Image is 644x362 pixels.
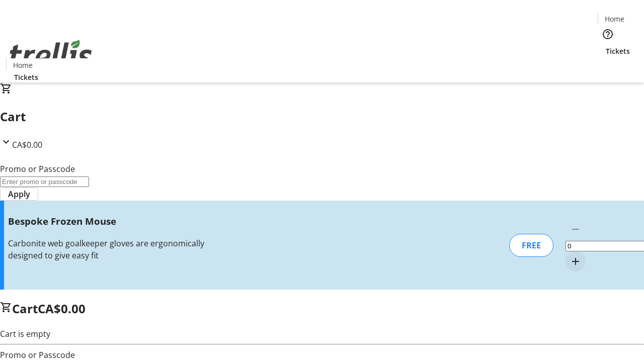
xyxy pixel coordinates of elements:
a: Home [598,14,630,24]
a: Tickets [6,72,46,82]
span: CA$0.00 [38,300,86,317]
span: Home [605,14,624,24]
button: Increment by one [566,251,586,271]
a: Home [7,60,39,70]
img: Orient E2E Organization 0guGs7S4Uo's Logo [6,29,96,79]
a: Tickets [598,46,638,56]
span: Apply [8,188,30,200]
div: Carbonite web goalkeeper gloves are ergonomically designed to give easy fit [8,237,228,261]
h3: Bespoke Frozen Mouse [8,214,228,228]
span: CA$0.00 [12,139,42,150]
span: Tickets [14,72,38,82]
div: FREE [509,234,553,257]
span: Home [13,60,33,70]
button: Cart [598,56,618,76]
span: Tickets [606,46,630,56]
button: Help [598,24,618,44]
